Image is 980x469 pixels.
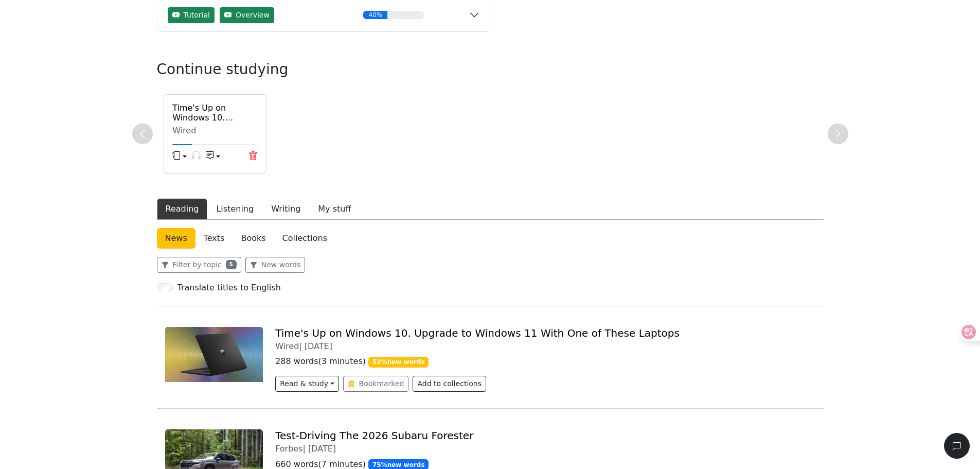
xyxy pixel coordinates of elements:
[245,257,306,273] button: New words
[236,10,270,21] span: Overview
[275,355,815,368] p: 288 words ( 3 minutes )
[275,444,815,454] div: Forbes |
[177,283,281,292] h6: Translate titles to English
[275,376,338,392] button: Read & study
[165,327,263,382] img: Windows%2010%20Is%20Dead.%20Upgrade%20to%20One%20of%20These%20Great%20Windows%2011%20Laptops.png
[184,10,210,21] span: Tutorial
[363,11,387,19] div: 40%
[195,228,233,249] a: Texts
[226,260,237,269] span: 5
[262,198,309,220] button: Writing
[233,228,274,249] a: Books
[275,341,815,351] div: Wired |
[157,257,241,273] button: Filter by topic5
[275,429,473,442] a: Test-Driving The 2026 Subaru Forester
[172,126,258,136] div: Wired
[275,327,680,339] a: Time's Up on Windows 10. Upgrade to Windows 11 With One of These Laptops
[305,341,332,351] span: [DATE]
[413,376,486,392] button: Add to collections
[309,198,360,220] button: My stuff
[168,7,215,23] span: Tutorial
[220,7,274,23] span: Overview
[308,444,336,454] span: [DATE]
[157,61,517,78] h3: Continue studying
[207,198,262,220] button: Listening
[157,228,195,249] a: News
[274,228,335,249] a: Collections
[172,103,258,123] a: Time's Up on Windows 10. Upgrade to Windows 11 With One of These Laptops
[157,198,208,220] button: Reading
[368,357,429,367] span: 52 % new words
